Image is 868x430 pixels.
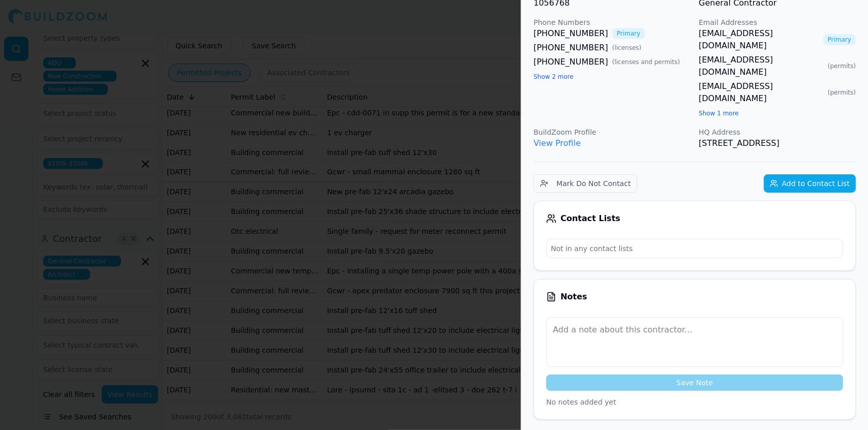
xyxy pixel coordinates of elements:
button: Show 2 more [533,73,574,81]
a: [EMAIL_ADDRESS][DOMAIN_NAME] [699,54,824,78]
a: [EMAIL_ADDRESS][DOMAIN_NAME] [699,27,819,52]
button: Show 1 more [699,109,739,117]
span: ( permits ) [828,88,856,97]
span: ( licenses ) [612,44,642,52]
p: Phone Numbers [533,17,691,27]
div: Notes [546,292,843,302]
p: Not in any contact lists [547,239,843,258]
span: Primary [612,28,645,39]
a: [EMAIL_ADDRESS][DOMAIN_NAME] [699,80,824,105]
a: [PHONE_NUMBER] [533,56,608,68]
a: View Profile [533,138,581,148]
span: ( permits ) [828,62,856,70]
p: Email Addresses [699,17,856,27]
p: HQ Address [699,127,856,137]
p: [STREET_ADDRESS] [699,137,856,149]
div: Contact Lists [546,213,843,224]
a: [PHONE_NUMBER] [533,27,608,40]
p: BuildZoom Profile [533,127,691,137]
button: Add to Contact List [764,174,856,193]
p: No notes added yet [546,397,843,407]
span: Primary [823,34,856,45]
button: Mark Do Not Contact [533,174,637,193]
span: ( licenses and permits ) [612,58,680,66]
a: [PHONE_NUMBER] [533,42,608,54]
